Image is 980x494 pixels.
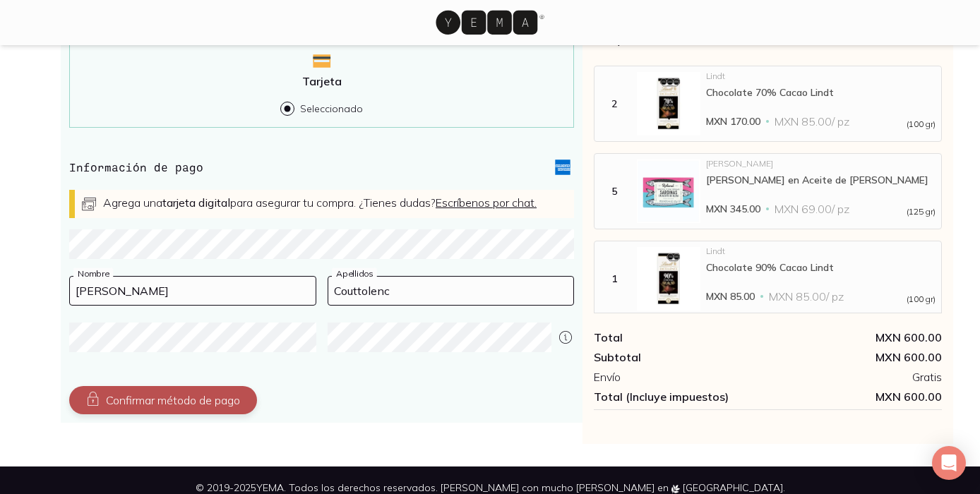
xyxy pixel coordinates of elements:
[300,102,363,115] p: Seleccionado
[594,370,767,384] div: Envío
[775,202,849,216] span: MXN 69.00 / pz
[932,446,966,480] div: Open Intercom Messenger
[597,97,631,110] div: 2
[768,370,942,384] div: Gratis
[594,390,767,404] div: Total (Incluye impuestos)
[637,159,700,223] img: Sardina Deshuesada en Aceite de Oliva Roland
[706,202,760,216] span: MXN 345.00
[637,247,700,311] img: Chocolate 90% Cacao Lindt
[775,114,849,128] span: MXN 85.00 / pz
[907,295,936,303] span: (100 gr)
[441,481,785,494] span: [PERSON_NAME] con mucho [PERSON_NAME] en [GEOGRAPHIC_DATA].
[706,159,936,168] div: [PERSON_NAME]
[768,330,942,344] div: MXN 600.00
[162,195,230,210] strong: tarjeta digital
[594,330,767,344] div: Total
[706,114,760,128] span: MXN 170.00
[302,74,342,88] p: Tarjeta
[706,247,936,255] div: Lindt
[768,350,942,364] div: MXN 600.00
[907,120,936,128] span: (100 gr)
[706,72,936,80] div: Lindt
[637,72,700,135] img: Chocolate 70% Cacao Lindt
[597,185,631,198] div: 5
[706,86,936,99] div: Chocolate 70% Cacao Lindt
[597,272,631,285] div: 1
[69,159,203,176] h4: Información de pago
[907,207,936,216] span: (125 gr)
[69,386,257,414] button: Confirmar método de pago
[436,195,537,210] a: Escríbenos por chat.
[73,268,113,279] label: Nombre
[594,350,767,364] div: Subtotal
[706,261,936,274] div: Chocolate 90% Cacao Lindt
[706,289,755,303] span: MXN 85.00
[706,174,936,186] div: [PERSON_NAME] en Aceite de [PERSON_NAME]
[768,390,942,404] span: MXN 600.00
[332,268,377,279] label: Apellidos
[103,195,537,210] span: Agrega una para asegurar tu compra. ¿Tienes dudas?
[769,289,844,303] span: MXN 85.00 / pz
